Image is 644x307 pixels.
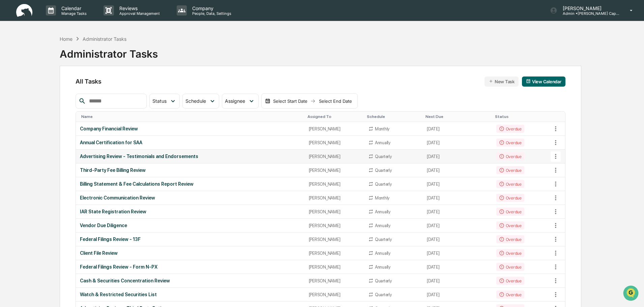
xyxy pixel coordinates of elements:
div: Overdue [496,277,524,285]
div: Cash & Securities Concentration Review [80,278,300,283]
div: Toggle SortBy [367,114,420,119]
td: [DATE] [423,136,492,150]
button: New Task [485,76,519,87]
p: People, Data, Settings [187,11,235,16]
div: [PERSON_NAME] [309,251,360,256]
div: Monthly [375,195,389,201]
div: Annual Certification for SAA [80,140,300,145]
div: Home [60,36,72,42]
div: Overdue [496,166,524,174]
p: Calendar [56,5,90,11]
div: Overdue [496,235,524,243]
div: Overdue [496,263,524,271]
p: Reviews [114,5,163,11]
div: Overdue [496,290,524,299]
td: [DATE] [423,260,492,274]
img: calendar [265,98,270,104]
div: Quarterly [375,292,392,297]
p: Approval Management [114,11,163,16]
div: [PERSON_NAME] [309,140,360,145]
td: [DATE] [423,177,492,191]
div: Toggle SortBy [426,114,489,119]
div: Toggle SortBy [308,114,361,119]
a: 🖐️Preclearance [4,82,46,94]
div: [PERSON_NAME] [309,126,360,131]
div: Quarterly [375,182,392,187]
td: [DATE] [423,219,492,233]
div: Watch & Restricted Securities List [80,292,300,297]
span: Preclearance [13,85,43,92]
div: Annually [375,140,390,145]
span: Assignee [225,98,245,104]
div: 🗄️ [49,86,54,91]
div: Billing Statement & Fee Calculations Report Review [80,181,300,187]
div: Administrator Tasks [83,36,126,42]
div: 🖐️ [7,86,12,91]
a: Powered byPylon [48,114,82,119]
div: Vendor Due Diligence [80,223,300,228]
div: Annually [375,209,390,214]
img: arrow right [310,98,316,104]
div: Advertising Review - Testimonials and Endorsements [80,154,300,159]
td: [DATE] [423,150,492,163]
div: Overdue [496,180,524,188]
div: [PERSON_NAME] [309,168,360,173]
div: 🔎 [7,98,12,104]
div: Overdue [496,152,524,160]
div: IAR State Registration Review [80,209,300,214]
div: Toggle SortBy [495,114,549,119]
div: [PERSON_NAME] [309,237,360,242]
div: Third-Party Fee Billing Review [80,167,300,173]
div: Administrator Tasks [60,42,158,60]
a: 🔎Data Lookup [4,95,45,107]
td: [DATE] [423,246,492,260]
td: [DATE] [423,205,492,219]
div: Overdue [496,221,524,229]
td: [DATE] [423,163,492,177]
div: Toggle SortBy [552,114,565,119]
div: Overdue [496,194,524,202]
div: [PERSON_NAME] [309,209,360,214]
img: 1746055101610-c473b297-6a78-478c-a979-82029cc54cd1 [7,52,19,64]
span: Attestations [56,85,84,92]
div: Annually [375,251,390,256]
div: Company Financial Review [80,126,300,131]
div: Start new chat [23,52,111,58]
div: Select End Date [317,98,354,104]
div: Annually [375,265,390,270]
iframe: Open customer support [622,285,641,303]
p: Admin • [PERSON_NAME] Capital [557,11,620,16]
div: [PERSON_NAME] [309,265,360,270]
button: View Calendar [522,76,565,87]
a: 🗄️Attestations [46,82,86,94]
div: Electronic Communication Review [80,195,300,201]
p: How can we help? [7,14,123,25]
button: Start new chat [115,54,123,62]
div: Federal Filings Review - 13F [80,237,300,242]
div: Overdue [496,125,524,133]
div: [PERSON_NAME] [309,154,360,159]
div: Annually [375,223,390,228]
div: Client File Review [80,250,300,256]
p: [PERSON_NAME] [557,5,620,11]
td: [DATE] [423,288,492,302]
img: calendar [526,79,531,84]
div: Overdue [496,208,524,216]
img: logo [16,4,32,17]
div: [PERSON_NAME] [309,223,360,228]
td: [DATE] [423,122,492,136]
div: [PERSON_NAME] [309,182,360,187]
div: Overdue [496,249,524,257]
span: Status [152,98,167,104]
div: Select Start Date [272,98,309,104]
p: Manage Tasks [56,11,90,16]
td: [DATE] [423,274,492,288]
div: Overdue [496,139,524,147]
div: Quarterly [375,237,392,242]
div: [PERSON_NAME] [309,195,360,201]
div: Monthly [375,126,389,131]
div: [PERSON_NAME] [309,292,360,297]
td: [DATE] [423,233,492,246]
